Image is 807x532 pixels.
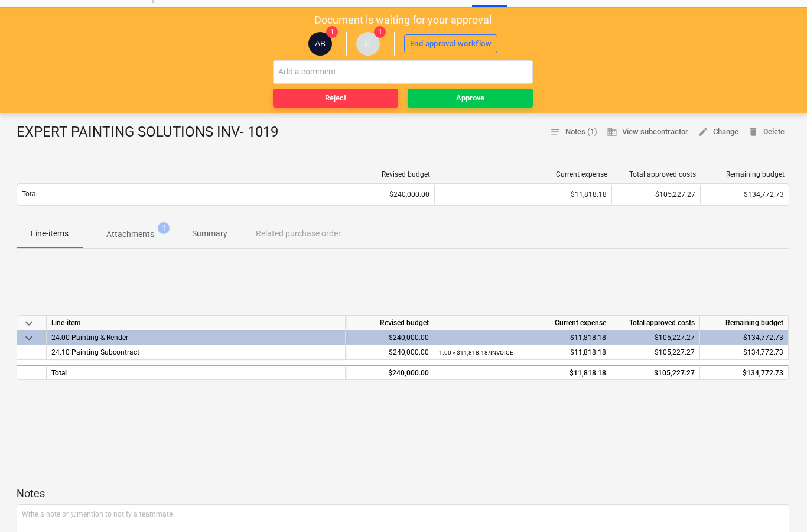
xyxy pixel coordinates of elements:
[325,92,346,105] div: Reject
[700,365,789,379] div: $134,772.73
[744,190,784,199] span: $134,772.73
[440,170,607,179] div: Current expense
[106,228,154,241] p: Attachments
[31,228,69,240] p: Line-items
[22,316,36,330] span: keyboard_arrow_down
[743,123,789,141] button: Delete
[17,123,288,142] div: EXPERT PAINTING SOLUTIONS INV- 1019
[51,330,340,345] div: 24.00 Painting & Render
[655,348,695,356] span: $105,227.27
[404,34,497,53] button: End approval workflow
[456,92,484,105] div: Approve
[545,123,602,141] button: Notes (1)
[356,32,380,56] div: Joseph Licastro
[439,345,606,360] div: $11,818.18
[374,26,386,38] span: 1
[693,123,743,141] button: Change
[602,123,693,141] button: View subcontractor
[611,316,700,330] div: Total approved costs
[158,222,170,234] span: 1
[743,348,783,356] span: $134,772.73
[439,366,606,381] div: $11,818.18
[22,331,36,345] span: keyboard_arrow_down
[607,125,688,139] span: View subcontractor
[22,189,38,199] p: Total
[748,125,785,139] span: Delete
[326,26,338,38] span: 1
[550,126,561,137] span: notes
[700,316,789,330] div: Remaining budget
[550,125,597,139] span: Notes (1)
[47,365,346,379] div: Total
[698,125,738,139] span: Change
[315,39,326,48] span: AB
[308,32,332,56] div: Alberto Berdera
[351,170,430,179] div: Revised budget
[346,345,434,360] div: $240,000.00
[273,60,533,84] input: Add a comment
[314,13,492,27] p: Document is waiting for your approval
[617,170,696,179] div: Total approved costs
[607,126,617,137] span: business
[705,170,785,179] div: Remaining budget
[346,185,434,204] div: $240,000.00
[17,486,789,501] p: Notes
[748,475,807,532] iframe: Chat Widget
[346,316,434,330] div: Revised budget
[748,126,759,137] span: delete
[611,365,700,379] div: $105,227.27
[611,330,700,345] div: $105,227.27
[440,190,607,199] div: $11,818.18
[346,330,434,345] div: $240,000.00
[192,228,227,240] p: Summary
[698,126,708,137] span: edit
[346,365,434,379] div: $240,000.00
[273,89,398,108] button: Reject
[51,348,139,356] span: 24.10 Painting Subcontract
[47,316,346,330] div: Line-item
[439,330,606,345] div: $11,818.18
[611,185,700,204] div: $105,227.27
[410,37,492,51] div: End approval workflow
[364,39,372,48] span: JL
[700,330,789,345] div: $134,772.73
[408,89,533,108] button: Approve
[439,349,513,356] small: 1.00 × $11,818.18 / INVOICE
[434,316,611,330] div: Current expense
